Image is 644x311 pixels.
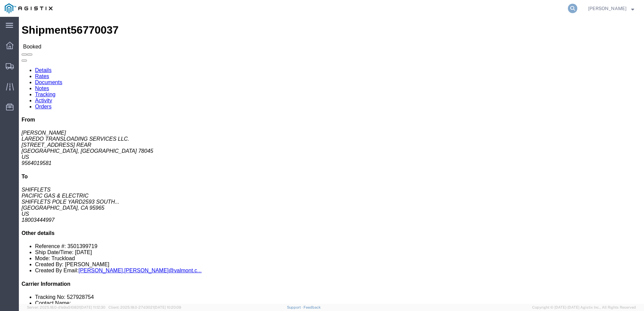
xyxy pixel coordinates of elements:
[588,5,626,12] span: Justin Chao
[5,3,53,13] img: logo
[287,305,304,309] a: Support
[588,4,635,12] button: [PERSON_NAME]
[532,305,636,310] span: Copyright © [DATE]-[DATE] Agistix Inc., All Rights Reserved
[19,17,644,304] iframe: FS Legacy Container
[154,305,181,309] span: [DATE] 10:20:09
[80,305,105,309] span: [DATE] 11:12:30
[27,305,105,309] span: Server: 2025.18.0-d1e9a510831
[303,305,321,309] a: Feedback
[108,305,181,309] span: Client: 2025.18.0-27d3021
